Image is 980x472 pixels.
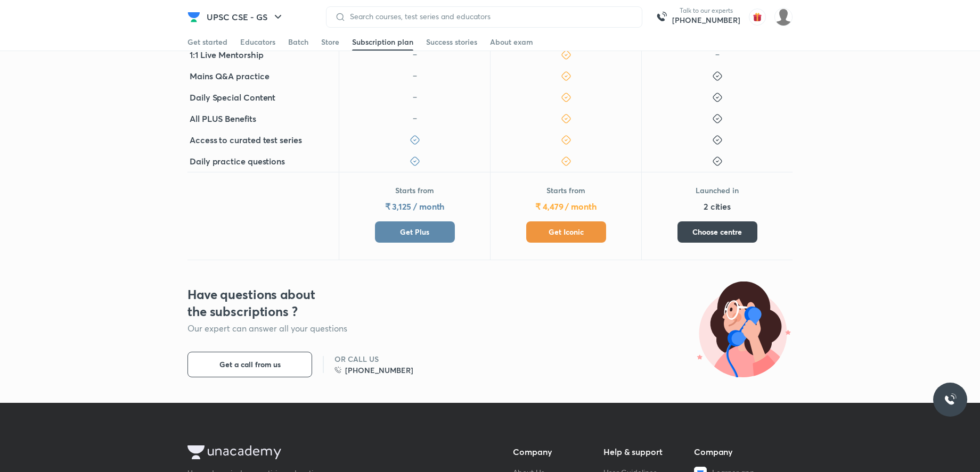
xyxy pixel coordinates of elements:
input: Search courses, test series and educators [346,12,633,21]
h5: ₹ 4,479 / month [535,200,597,213]
img: ttu [944,393,957,406]
a: [PHONE_NUMBER] [334,365,413,376]
h5: Company [513,445,595,458]
p: Starts from [395,185,434,196]
button: Get Iconic [526,221,606,243]
a: Success stories [426,34,477,51]
span: Get Plus [400,227,429,237]
div: Store [321,37,339,47]
h5: Daily Special Content [190,91,275,104]
h5: ₹ 3,125 / month [385,200,445,213]
span: Choose centre [692,227,742,237]
span: Get a call from us [219,359,281,370]
h5: Daily practice questions [190,155,285,168]
a: Educators [240,34,275,51]
button: Get a call from us [187,352,312,377]
div: About exam [490,37,533,47]
h5: 1:1 Live Mentorship [190,48,263,61]
p: Launched in [696,185,739,196]
div: Get started [187,37,227,47]
h5: Mains Q&A practice [190,70,269,82]
img: illustration [697,281,793,377]
h6: [PHONE_NUMBER] [345,365,413,376]
a: Subscription plan [352,34,413,51]
img: Unacademy Logo [187,445,281,459]
a: [PHONE_NUMBER] [672,15,740,26]
h5: Company [694,445,776,458]
h3: Have questions about the subscriptions ? [187,286,332,320]
img: icon [712,49,723,60]
p: Starts from [546,185,585,196]
a: Get started [187,34,227,51]
img: icon [410,71,420,81]
a: Store [321,34,339,51]
img: avatar [749,9,766,26]
img: Company Logo [187,11,200,23]
div: Subscription plan [352,37,413,47]
p: Talk to our experts [672,6,740,15]
div: Batch [288,37,308,47]
button: Choose centre [677,221,757,243]
a: Batch [288,34,308,51]
h6: OR CALL US [334,354,413,365]
img: call-us [651,6,672,28]
img: icon [410,113,420,124]
h5: 2 cities [704,200,731,213]
span: Get Iconic [549,227,584,237]
p: Our expert can answer all your questions [187,322,428,335]
a: About exam [490,34,533,51]
h5: Help & support [603,445,685,458]
h5: Access to curated test series [190,134,302,146]
button: UPSC CSE - GS [200,6,291,28]
div: Success stories [426,37,477,47]
img: icon [410,49,420,60]
div: Educators [240,37,275,47]
img: icon [410,92,420,103]
img: Oreki [774,8,793,26]
button: Get Plus [375,221,455,243]
h5: All PLUS Benefits [190,112,256,125]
